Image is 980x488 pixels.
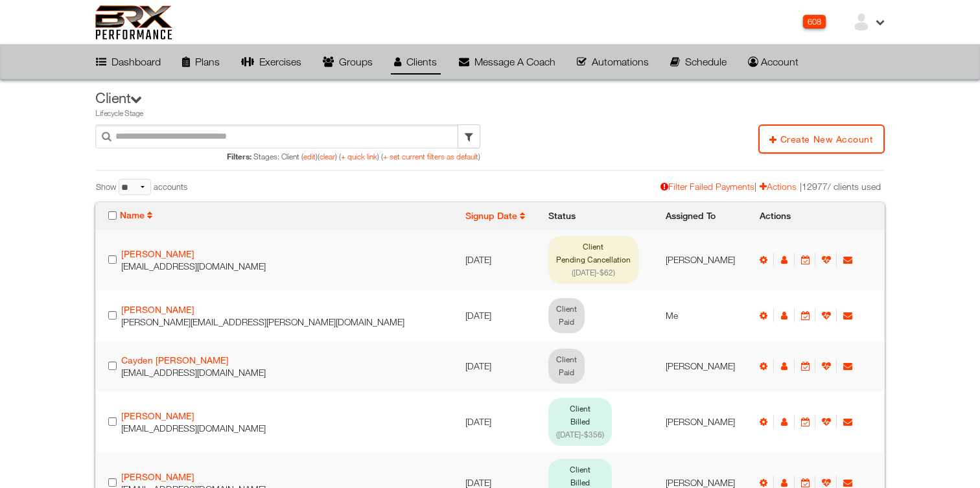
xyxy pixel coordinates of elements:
[459,391,542,452] td: [DATE]
[320,152,335,161] a: clear
[178,50,223,73] a: Plans
[548,316,585,327] a: Client Paid
[745,50,802,73] a: Account
[182,56,220,67] div: Plans
[797,180,881,193] span: | 12977 / clients used
[670,56,727,67] div: Schedule
[556,415,604,441] div: Billed
[659,229,753,290] td: [PERSON_NAME]
[666,50,730,73] a: Schedule
[556,366,577,379] div: Paid
[577,56,649,67] div: Automations
[852,12,871,32] img: ex-default-user.svg
[95,88,885,119] h3: Client
[753,202,885,229] td: Actions
[241,56,301,67] div: Exercises
[227,152,251,161] strong: Filters:
[556,240,631,253] div: Client
[323,56,373,67] div: Groups
[253,152,301,161] span: Stages: Client
[96,181,116,193] span: Show
[92,50,164,73] a: Dashboard
[237,50,305,73] a: Exercises
[556,303,577,316] div: Client
[660,181,754,192] a: Filter Failed Payments
[383,152,478,161] a: + set current filters as default
[121,367,266,378] span: [EMAIL_ADDRESS][DOMAIN_NAME]
[748,56,799,67] div: Account
[548,428,612,439] a: Client Billed ([DATE]-$356)
[659,391,753,452] td: [PERSON_NAME]
[465,211,525,221] a: Signup Date
[154,181,187,193] span: accounts
[573,50,652,73] a: Automations
[303,152,316,161] a: edit
[121,410,194,421] a: [PERSON_NAME]
[121,354,229,366] a: Cayden [PERSON_NAME]
[659,290,753,341] td: Me
[95,5,172,40] img: 6f7da32581c89ca25d665dc3aae533e4f14fe3ef_original.svg
[769,134,813,145] span: Create
[548,366,585,377] a: Client Paid
[121,248,194,259] a: [PERSON_NAME]
[556,253,631,279] div: Pending Cancellation
[556,316,577,329] div: Paid
[459,56,555,67] div: Message A Coach
[120,210,152,220] a: Name
[659,341,753,391] td: [PERSON_NAME]
[459,229,542,290] td: [DATE]
[121,261,266,272] span: [EMAIL_ADDRESS][DOMAIN_NAME]
[320,50,377,73] a: Groups
[660,180,760,193] span: |
[459,341,542,391] td: [DATE]
[95,150,480,163] div: ( ) ( ) ( ) ( )
[556,402,604,415] div: Client
[96,56,161,67] div: Dashboard
[391,50,441,75] a: Clients
[455,50,559,73] a: Message A Coach
[548,266,638,277] a: Client Pending Cancellation ([DATE]-$62)
[95,88,885,119] a: ClientLifecycle Stage
[556,353,577,366] div: Client
[341,152,377,161] a: + quick link
[121,423,266,434] span: [EMAIL_ADDRESS][DOMAIN_NAME]
[121,304,194,315] a: [PERSON_NAME]
[556,463,604,476] div: Client
[760,181,797,192] a: Actions
[659,202,753,229] td: Assigned To
[556,428,604,441] div: ( [DATE] - $356 )
[394,56,437,67] div: Clients
[556,266,631,279] div: ( [DATE] - $62 )
[542,202,659,229] td: Status
[121,316,404,327] span: [PERSON_NAME][EMAIL_ADDRESS][PERSON_NAME][DOMAIN_NAME]
[803,15,826,29] div: 608
[121,471,194,482] a: [PERSON_NAME]
[95,108,885,119] div: Lifecycle Stage
[459,290,542,341] td: [DATE]
[758,124,885,154] a: CreateNew Account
